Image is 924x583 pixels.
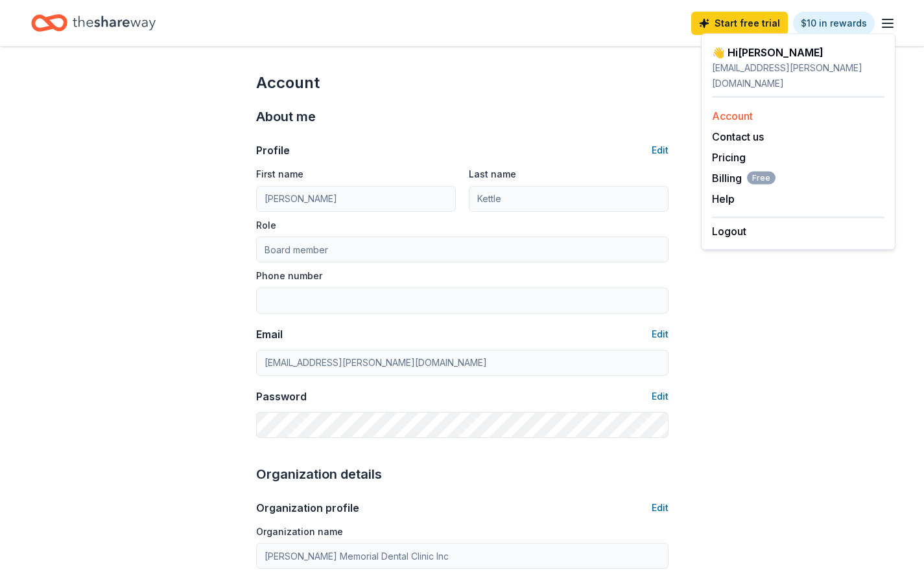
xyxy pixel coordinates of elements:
div: Password [256,389,307,404]
div: 👋 Hi [PERSON_NAME] [712,45,884,60]
a: Account [712,109,753,122]
a: Pricing [712,151,746,164]
button: Edit [652,326,669,342]
a: Start free trial [691,12,788,35]
label: Phone number [256,269,322,282]
label: Role [256,219,276,232]
label: Last name [469,168,516,181]
div: [EMAIL_ADDRESS][PERSON_NAME][DOMAIN_NAME] [712,60,884,91]
button: Help [712,191,735,207]
div: Organization profile [256,500,359,516]
button: Edit [652,500,669,516]
button: Contact us [712,129,764,144]
div: About me [256,106,669,127]
a: Home [31,8,156,38]
label: First name [256,168,303,181]
button: Logout [712,223,746,239]
button: Edit [652,389,669,404]
div: Account [256,73,669,93]
span: Billing [712,170,776,186]
button: BillingFree [712,170,776,186]
a: $10 in rewards [793,12,875,35]
div: Profile [256,143,290,158]
span: Free [747,172,776,185]
div: Email [256,326,283,342]
div: Organization details [256,464,669,485]
label: Organization name [256,525,343,538]
button: Edit [652,143,669,158]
